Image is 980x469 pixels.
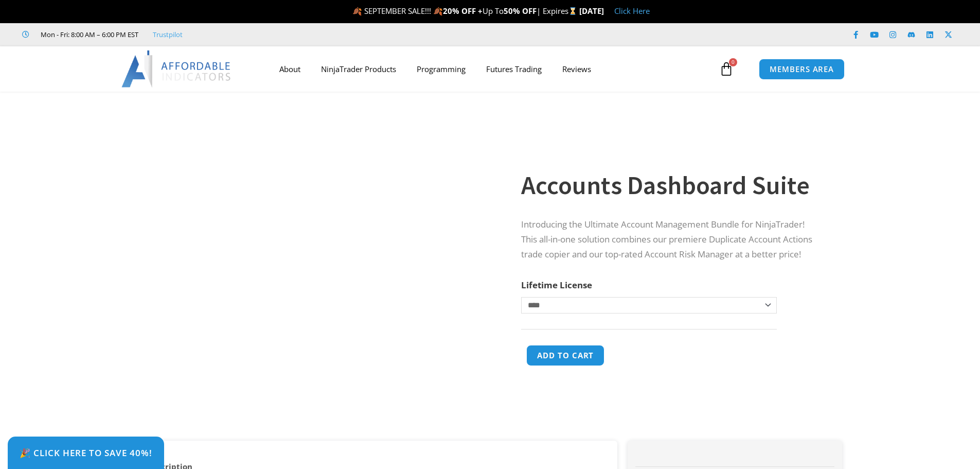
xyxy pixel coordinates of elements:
[521,217,822,262] p: Introducing the Ultimate Account Management Bundle for NinjaTrader! This all-in-one solution comb...
[526,345,604,366] button: Add to cart
[121,50,232,88] img: LogoAI | Affordable Indicators – NinjaTrader
[759,59,845,80] a: MEMBERS AREA
[153,28,183,41] a: Trustpilot
[704,54,749,84] a: 0
[443,6,483,16] strong: 20% OFF +
[729,58,737,66] span: 0
[269,57,717,81] nav: Menu
[8,437,164,469] a: 🎉 Click Here to save 40%!
[406,57,476,81] a: Programming
[521,167,822,203] h1: Accounts Dashboard Suite
[521,279,592,291] label: Lifetime License
[20,448,152,457] span: 🎉 Click Here to save 40%!
[569,7,577,15] img: ⌛
[614,6,650,16] a: Click Here
[352,6,579,16] span: 🍂 SEPTEMBER SALE!!! 🍂 Up To | Expires
[269,57,311,81] a: About
[311,57,406,81] a: NinjaTrader Products
[38,28,138,41] span: Mon - Fri: 8:00 AM – 6:00 PM EST
[770,65,834,73] span: MEMBERS AREA
[552,57,601,81] a: Reviews
[476,57,552,81] a: Futures Trading
[504,6,537,16] strong: 50% OFF
[579,6,604,16] strong: [DATE]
